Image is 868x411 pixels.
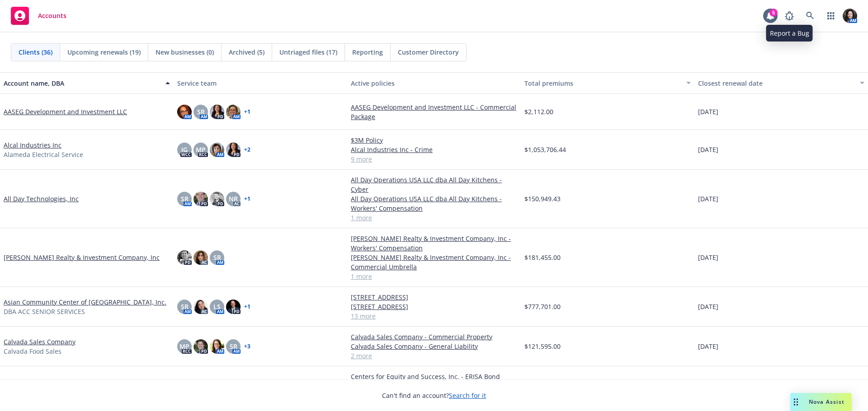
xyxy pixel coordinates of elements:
a: + 1 [244,196,250,202]
a: Calvada Sales Company - Commercial Property [351,332,517,342]
a: + 1 [244,304,250,309]
a: AASEG Development and Investment LLC - Commercial Package [351,102,517,121]
span: SR [181,302,189,311]
a: Search for it [449,391,486,400]
a: 1 more [351,213,517,222]
span: Archived (5) [229,47,264,57]
img: photo [226,300,241,314]
img: photo [177,250,192,265]
div: Closest renewal date [698,79,854,88]
a: 13 more [351,311,517,321]
span: Customer Directory [398,47,459,57]
span: Untriaged files (17) [279,47,337,57]
span: [DATE] [698,194,718,203]
a: Alcal Industries Inc - Crime [351,145,517,154]
span: New businesses (0) [156,47,214,57]
span: [DATE] [698,107,718,116]
a: + 2 [244,147,250,152]
a: [PERSON_NAME] Realty & Investment Company, Inc - Commercial Umbrella [351,253,517,272]
a: Calvada Sales Company - General Liability [351,342,517,351]
a: All Day Technologies, Inc [4,194,79,203]
img: photo [193,250,208,265]
a: Asian Community Center of [GEOGRAPHIC_DATA], Inc. [4,297,166,307]
span: Alameda Electrical Service [4,150,83,159]
span: DBA ACC SENIOR SERVICES [4,307,85,316]
span: $2,112.00 [524,107,553,116]
span: Calvada Food Sales [4,346,61,356]
img: photo [226,143,241,157]
button: Total premiums [521,72,694,94]
span: LS [213,302,221,311]
a: 9 more [351,154,517,164]
button: Service team [174,72,347,94]
a: + 3 [244,344,250,349]
a: Centers for Equity and Success, Inc. - ERISA Bond [351,372,517,381]
a: [STREET_ADDRESS] [351,292,517,302]
a: Search [801,7,819,25]
span: Reporting [352,47,383,57]
button: Nova Assist [790,393,852,411]
a: All Day Operations USA LLC dba All Day Kitchens - Workers' Compensation [351,194,517,213]
a: 1 more [351,272,517,281]
a: 2 more [351,351,517,360]
div: 5 [769,9,778,17]
span: $150,949.43 [524,194,561,203]
span: [DATE] [698,342,718,351]
img: photo [210,105,224,119]
a: Report a Bug [780,7,798,25]
span: MP [196,145,206,154]
span: JG [181,145,188,154]
img: photo [193,300,208,314]
span: Can't find an account? [382,391,486,400]
span: SR [181,194,189,203]
span: NR [229,194,238,203]
span: [DATE] [698,145,718,154]
img: photo [210,192,224,206]
a: + 1 [244,109,250,115]
a: [PERSON_NAME] Realty & Investment Company, Inc - Workers' Compensation [351,234,517,253]
a: Switch app [822,7,840,25]
a: Accounts [7,3,70,28]
a: All Day Operations USA LLC dba All Day Kitchens - Cyber [351,175,517,194]
button: Active policies [347,72,521,94]
span: [DATE] [698,253,718,262]
span: Nova Assist [809,398,844,406]
a: [STREET_ADDRESS] [351,302,517,311]
a: $3M Policy [351,135,517,145]
img: photo [843,9,857,23]
span: SR [213,253,221,262]
img: photo [193,339,208,354]
span: MP [179,342,189,351]
span: Clients (36) [19,47,52,57]
button: Closest renewal date [694,72,868,94]
img: photo [193,192,208,206]
img: photo [210,143,224,157]
div: Active policies [351,79,517,88]
span: SR [230,342,237,351]
span: [DATE] [698,302,718,311]
a: Alcal Industries Inc [4,140,61,150]
a: [PERSON_NAME] Realty & Investment Company, Inc [4,253,160,262]
div: Account name, DBA [4,79,160,88]
span: $121,595.00 [524,342,561,351]
span: $777,701.00 [524,302,561,311]
span: $1,053,706.44 [524,145,566,154]
img: photo [177,105,192,119]
a: AASEG Development and Investment LLC [4,107,127,116]
a: Calvada Sales Company [4,337,75,346]
div: Total premiums [524,79,681,88]
span: Accounts [38,12,66,19]
img: photo [210,339,224,354]
img: photo [226,105,241,119]
span: Upcoming renewals (19) [67,47,141,57]
div: Drag to move [790,393,802,411]
span: $181,455.00 [524,253,561,262]
span: SR [197,107,205,116]
div: Service team [177,79,344,88]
